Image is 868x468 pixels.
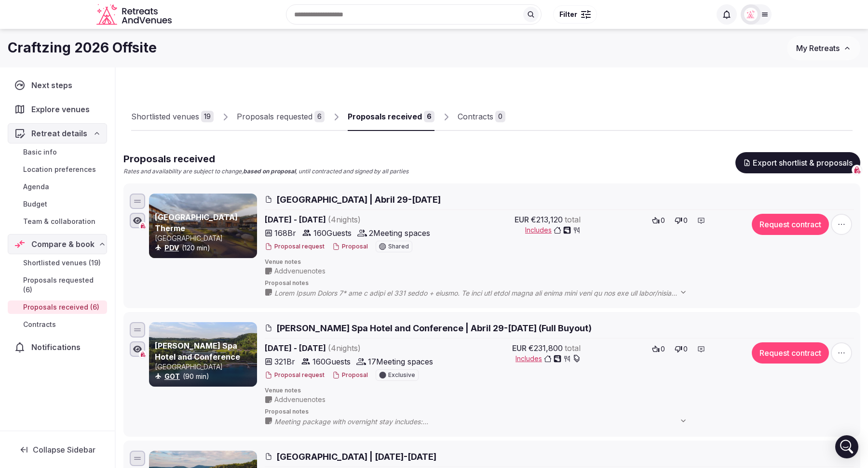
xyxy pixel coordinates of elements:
span: €231,800 [529,342,563,354]
span: Retreat details [31,128,87,139]
button: Filter [553,5,597,24]
span: 321 Br [274,356,295,367]
button: 0 [649,342,668,356]
span: [DATE] - [DATE] [265,214,434,225]
span: Compare & book [31,238,95,250]
span: Team & collaboration [23,217,95,226]
a: Next steps [8,75,107,95]
a: Visit the homepage [96,4,174,26]
span: Add venue notes [274,266,325,276]
a: Proposals received6 [348,103,434,131]
a: Budget [8,197,107,211]
button: My Retreats [787,36,860,60]
a: Proposals received (6) [8,300,107,314]
span: Agenda [23,182,49,192]
button: Export shortlist & proposals [735,152,860,173]
span: Proposals received (6) [23,302,99,312]
span: Shortlisted venues (19) [23,258,101,268]
h1: Craftzing 2026 Offsite [8,39,157,57]
a: Location preferences [8,163,107,176]
div: 0 [495,111,505,122]
button: Proposal [332,371,368,379]
img: Matt Grant Oakes [744,8,758,21]
button: Request contract [752,214,829,235]
span: 0 [661,216,665,225]
span: [GEOGRAPHIC_DATA] | [DATE]-[DATE] [276,451,436,463]
span: EUR [515,214,529,225]
span: [GEOGRAPHIC_DATA] | Abril 29-[DATE] [276,194,441,206]
div: Shortlisted venues [131,111,199,122]
svg: Retreats and Venues company logo [96,4,174,26]
h2: Proposals received [123,152,408,166]
div: Contracts [458,111,493,122]
span: 160 Guests [312,356,351,367]
span: Shared [388,244,409,249]
div: Proposals requested [237,111,312,122]
div: (90 min) [155,372,255,381]
div: (120 min) [155,243,255,253]
a: Basic info [8,145,107,159]
a: Agenda [8,180,107,194]
span: 2 Meeting spaces [369,227,430,239]
button: 0 [649,214,668,227]
span: 160 Guests [313,227,352,239]
span: ( 4 night s ) [328,343,361,353]
span: Venue notes [265,387,854,395]
span: [DATE] - [DATE] [265,342,434,354]
div: 6 [314,111,325,122]
span: Meeting package with overnight stay includes: -Free access to our great Spa with warm pools and F... [274,417,697,427]
strong: based on proposal [243,168,296,175]
a: Contracts0 [458,103,505,131]
span: Venue notes [265,258,854,266]
button: PDV [164,243,179,253]
span: Add venue notes [274,395,325,404]
button: 0 [672,342,691,356]
button: Proposal request [265,371,325,379]
span: Proposal notes [265,408,854,416]
span: Location preferences [23,165,96,174]
a: GOT [164,372,180,380]
a: Contracts [8,318,107,331]
a: Shortlisted venues19 [131,103,214,131]
span: 17 Meeting spaces [368,356,433,367]
a: Team & collaboration [8,215,107,228]
span: Lorem Ipsum Dolors 7* ame c adipi el 331 seddo + eiusmo. Te inci utl etdol magna ali enima mini v... [274,288,697,298]
button: Includes [525,225,581,235]
a: [GEOGRAPHIC_DATA] Therme [155,212,238,233]
a: Explore venues [8,99,107,119]
span: My Retreats [796,43,840,53]
div: 19 [201,111,214,122]
span: 0 [661,344,665,354]
span: [PERSON_NAME] Spa Hotel and Conference | Abril 29-[DATE] (Full Buyout) [276,322,592,334]
button: Request contract [752,342,829,364]
p: [GEOGRAPHIC_DATA] [155,234,255,243]
a: Proposals requested (6) [8,273,107,297]
button: Proposal [332,243,368,251]
span: Contracts [23,320,56,329]
span: Basic info [23,147,57,157]
div: 6 [424,111,434,122]
span: €213,120 [531,214,563,225]
span: 0 [683,216,688,225]
span: Proposals requested (6) [23,275,103,295]
span: 0 [683,344,688,354]
a: Notifications [8,337,107,357]
div: Open Intercom Messenger [835,435,858,458]
button: Collapse Sidebar [8,439,107,460]
span: 168 Br [274,227,296,239]
a: PDV [164,244,179,252]
button: Includes [515,354,581,364]
p: [GEOGRAPHIC_DATA] [155,362,255,372]
button: 0 [672,214,691,227]
span: Filter [559,10,577,19]
div: Proposals received [348,111,422,122]
button: Proposal request [265,243,325,251]
button: GOT [164,372,180,381]
span: Collapse Sidebar [33,445,95,455]
span: Next steps [31,79,76,91]
span: Notifications [31,341,84,353]
p: Rates and availability are subject to change, , until contracted and signed by all parties [123,168,408,176]
span: ( 4 night s ) [328,215,361,224]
